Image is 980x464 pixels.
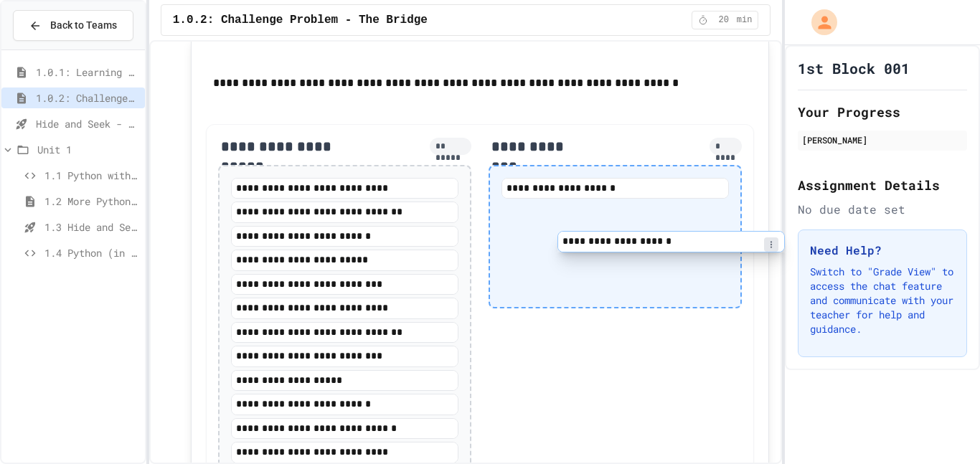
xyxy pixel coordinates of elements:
[737,14,753,26] span: min
[810,242,955,259] h3: Need Help?
[44,168,139,183] span: 1.1 Python with Turtle
[50,18,117,33] span: Back to Teams
[798,175,967,195] h2: Assignment Details
[44,245,139,260] span: 1.4 Python (in Groups)
[810,265,955,336] p: Switch to "Grade View" to access the chat feature and communicate with your teacher for help and ...
[798,201,967,218] div: No due date set
[712,14,735,26] span: 20
[44,219,139,235] span: 1.3 Hide and Seek
[798,58,910,78] h1: 1st Block 001
[37,142,139,157] span: Unit 1
[173,11,428,29] span: 1.0.2: Challenge Problem - The Bridge
[796,6,841,39] div: My Account
[44,194,139,209] span: 1.2 More Python (using Turtle)
[13,10,133,41] button: Back to Teams
[36,116,139,131] span: Hide and Seek - SUB
[36,90,139,105] span: 1.0.2: Challenge Problem - The Bridge
[798,102,967,122] h2: Your Progress
[36,65,139,80] span: 1.0.1: Learning to Solve Hard Problems
[802,133,963,146] div: [PERSON_NAME]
